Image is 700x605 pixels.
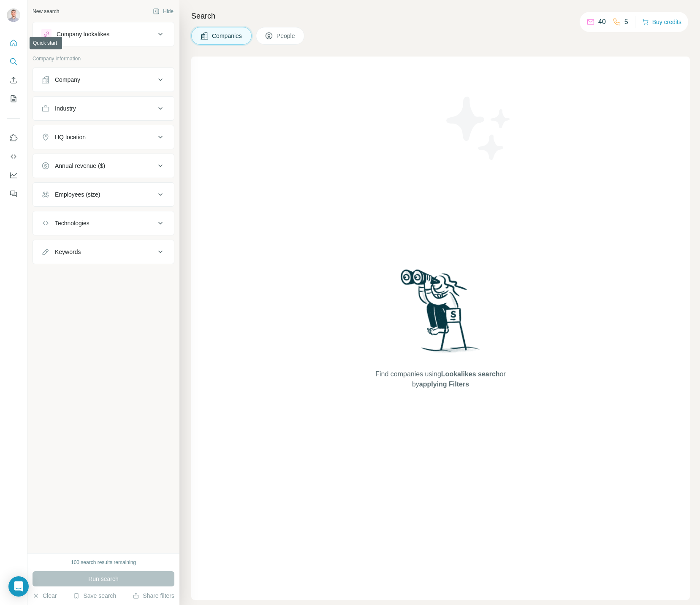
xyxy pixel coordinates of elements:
button: Company lookalikes [33,24,174,44]
span: applying Filters [419,381,469,388]
div: Keywords [55,248,81,256]
button: Dashboard [7,167,20,183]
p: Company information [33,55,174,62]
div: Open Intercom Messenger [8,576,29,597]
span: Find companies using or by [373,369,508,389]
span: Companies [212,32,243,40]
button: Save search [73,591,116,600]
button: Feedback [7,186,20,201]
button: Quick start [7,35,20,51]
button: Use Surfe API [7,149,20,164]
button: Employees (size) [33,184,174,205]
button: HQ location [33,127,174,147]
button: Company [33,70,174,90]
button: Buy credits [642,16,681,28]
div: Technologies [55,219,90,227]
div: Industry [55,104,76,113]
div: Company [55,76,80,84]
button: Clear [33,591,57,600]
button: Keywords [33,242,174,262]
img: Surfe Illustration - Woman searching with binoculars [397,267,485,361]
button: Industry [33,98,174,119]
img: Surfe Illustration - Stars [441,90,517,166]
div: HQ location [55,133,86,141]
button: Technologies [33,213,174,233]
div: Company lookalikes [57,30,109,38]
p: 40 [598,17,606,27]
p: 5 [624,17,628,27]
span: People [277,32,296,40]
button: Share filters [133,591,174,600]
div: New search [33,8,59,15]
button: Annual revenue ($) [33,156,174,176]
button: Enrich CSV [7,73,20,88]
div: Annual revenue ($) [55,162,105,170]
img: Avatar [7,8,20,22]
span: Lookalikes search [441,370,500,378]
div: Employees (size) [55,190,100,199]
button: Search [7,54,20,69]
button: Use Surfe on LinkedIn [7,130,20,146]
button: Hide [147,5,179,18]
div: 100 search results remaining [71,559,136,566]
button: My lists [7,91,20,106]
h4: Search [191,10,690,22]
